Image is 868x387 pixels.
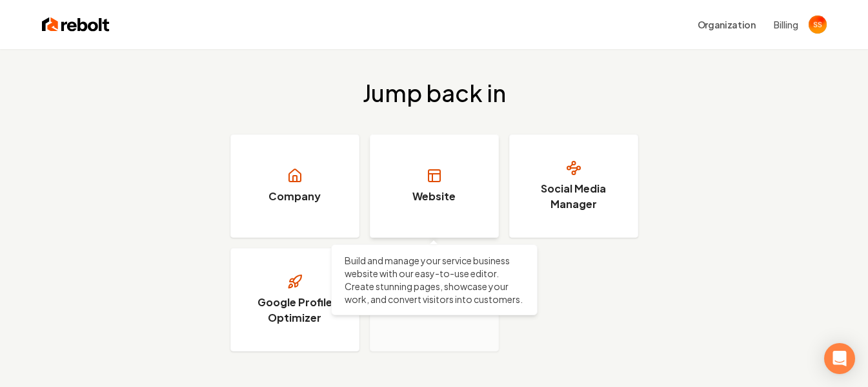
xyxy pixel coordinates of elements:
[824,343,855,374] div: Open Intercom Messenger
[509,134,638,238] a: Social Media Manager
[412,189,456,204] h3: Website
[363,80,506,106] h2: Jump back in
[268,189,321,204] h3: Company
[230,134,359,238] a: Company
[230,248,359,351] a: Google Profile Optimizer
[247,295,343,326] h3: Google Profile Optimizer
[809,16,827,34] img: Steven Scott
[370,134,499,238] a: Website
[690,13,763,36] button: Organization
[42,16,110,34] img: Rebolt Logo
[774,18,798,31] button: Billing
[809,16,827,34] button: Open user button
[525,181,622,212] h3: Social Media Manager
[345,254,524,306] p: Build and manage your service business website with our easy-to-use editor. Create stunning pages...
